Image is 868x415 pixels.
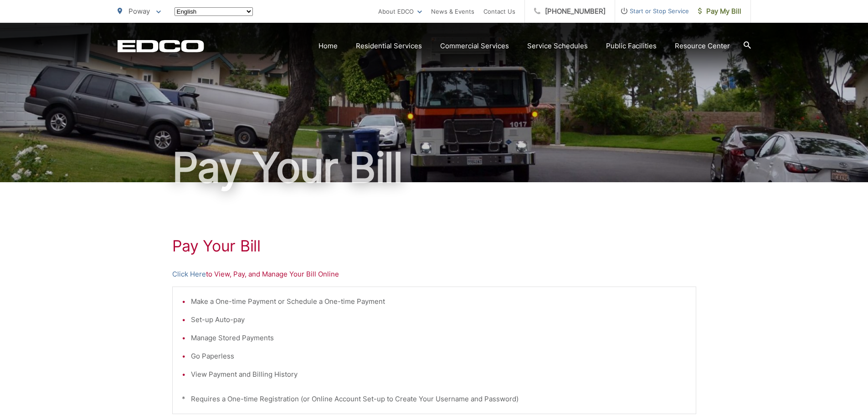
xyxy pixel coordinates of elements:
[128,7,150,15] span: Poway
[378,6,422,17] a: About EDCO
[191,333,687,343] li: Manage Stored Payments
[191,314,687,325] li: Set-up Auto-pay
[440,41,509,51] a: Commercial Services
[356,41,422,51] a: Residential Services
[606,41,657,51] a: Public Facilities
[191,296,687,307] li: Make a One-time Payment or Schedule a One-time Payment
[675,41,730,51] a: Resource Center
[318,41,338,51] a: Home
[118,145,751,190] h1: Pay Your Bill
[527,41,588,51] a: Service Schedules
[172,269,206,280] a: Click Here
[182,394,687,405] p: * Requires a One-time Registration (or Online Account Set-up to Create Your Username and Password)
[175,7,253,16] select: Select a language
[483,6,515,17] a: Contact Us
[698,6,741,17] span: Pay My Bill
[172,269,696,280] p: to View, Pay, and Manage Your Bill Online
[118,40,204,52] a: EDCD logo. Return to the homepage.
[191,369,687,380] li: View Payment and Billing History
[191,351,687,362] li: Go Paperless
[431,6,474,17] a: News & Events
[172,237,696,255] h1: Pay Your Bill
